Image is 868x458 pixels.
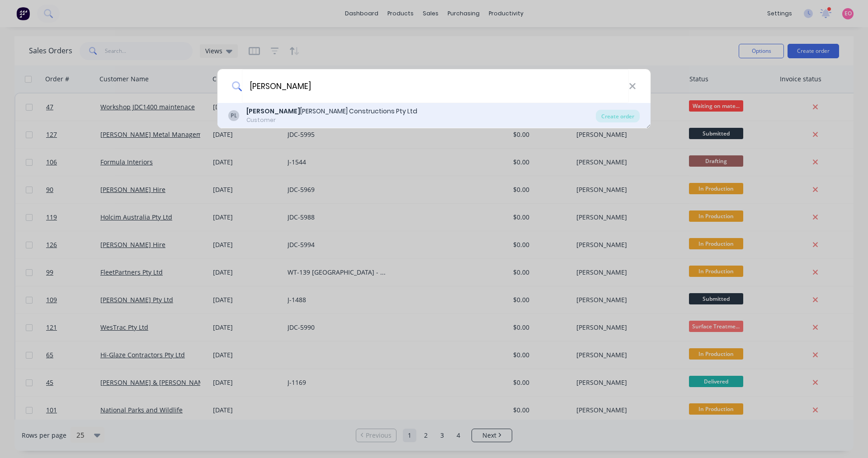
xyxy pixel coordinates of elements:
[242,69,629,103] input: Enter a customer name to create a new order...
[246,107,300,116] b: [PERSON_NAME]
[246,107,417,116] div: [PERSON_NAME] Constructions Pty Ltd
[596,110,640,122] div: Create order
[246,116,417,124] div: Customer
[228,110,239,121] div: PL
